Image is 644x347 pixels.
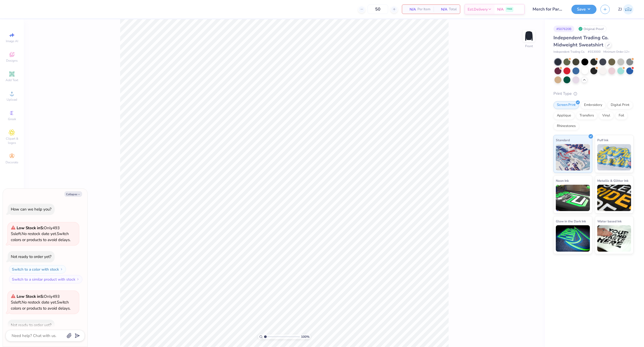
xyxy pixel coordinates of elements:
[76,278,79,281] img: Switch to a similar product with stock
[556,137,570,143] span: Standard
[607,101,633,109] div: Digital Print
[597,185,631,211] img: Metallic & Glitter Ink
[17,294,44,299] strong: Low Stock in S :
[497,7,504,12] span: N/A
[623,4,633,14] img: Zhor Junavee Antocan
[60,268,63,271] img: Switch to a color with stock
[529,4,567,14] input: Untitled Design
[7,97,17,102] span: Upload
[507,7,512,11] span: FREE
[553,101,579,109] div: Screen Print
[524,31,534,41] img: Front
[577,26,607,32] div: Original Proof
[571,5,596,14] button: Save
[615,112,628,120] div: Foil
[597,178,628,183] span: Metallic & Glitter Ink
[9,275,82,284] button: Switch to a similar product with stock
[11,294,70,311] span: Only 493 Ss left. Switch colors or products to avoid delays.
[6,58,18,63] span: Designs
[64,191,82,197] button: Collapse
[22,300,57,305] span: No restock date yet.
[9,265,66,273] button: Switch to a color with stock
[556,218,586,224] span: Glow in the Dark Ink
[11,225,70,242] span: Only 493 Ss left. Switch colors or products to avoid delays.
[603,50,630,54] span: Minimum Order: 12 +
[368,4,388,14] input: – –
[417,7,430,12] span: Per Item
[553,35,608,48] span: Independent Trading Co. Midweight Sweatshirt
[6,39,18,43] span: Image AI
[553,26,574,32] div: # 507620B
[437,7,447,12] span: N/A
[6,78,18,82] span: Add Text
[449,7,457,12] span: Total
[301,334,309,339] span: 100 %
[618,6,622,12] span: ZJ
[556,178,569,183] span: Neon Ink
[556,225,590,252] img: Glow in the Dark Ink
[6,160,18,164] span: Decorate
[581,101,606,109] div: Embroidery
[525,44,533,48] div: Front
[556,144,590,170] img: Standard
[597,144,631,170] img: Puff Ink
[11,322,51,328] div: Not ready to order yet?
[576,112,597,120] div: Transfers
[597,218,622,224] span: Water based Ink
[553,91,633,97] div: Print Type
[553,112,575,120] div: Applique
[553,50,585,54] span: Independent Trading Co.
[3,136,21,145] span: Clipart & logos
[468,7,488,12] span: Est. Delivery
[553,122,579,130] div: Rhinestones
[588,50,601,54] span: # SS3000
[618,4,633,14] a: ZJ
[8,117,16,121] span: Greek
[11,207,51,212] div: How can we help you?
[597,225,631,252] img: Water based Ink
[17,225,44,231] strong: Low Stock in S :
[597,137,608,143] span: Puff Ink
[599,112,614,120] div: Vinyl
[11,254,51,259] div: Not ready to order yet?
[22,231,57,236] span: No restock date yet.
[405,7,416,12] span: N/A
[556,185,590,211] img: Neon Ink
